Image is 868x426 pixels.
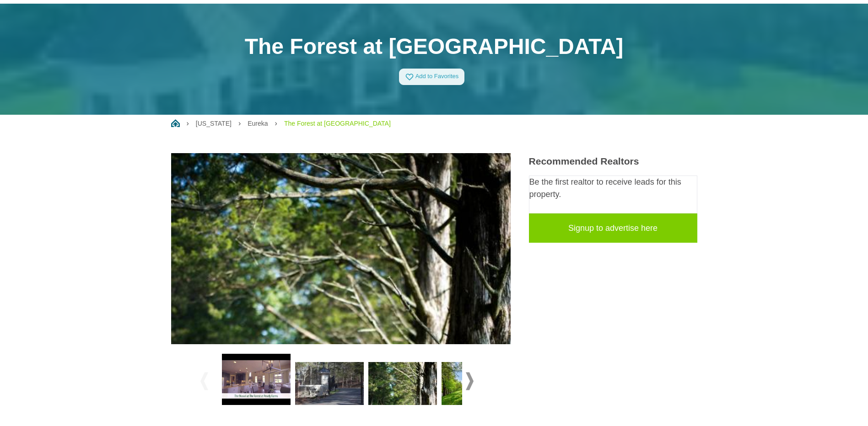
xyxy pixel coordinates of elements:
p: Be the first realtor to receive leads for this property. [529,176,697,201]
a: [US_STATE] [196,120,232,127]
img: hqdefault.jpg [222,354,291,405]
a: The Forest at [GEOGRAPHIC_DATA] [284,120,391,127]
a: Signup to advertise here [529,213,697,243]
a: Eureka [248,120,268,127]
span: Add to Favorites [415,73,459,80]
h3: Recommended Realtors [529,155,697,167]
a: Add to Favorites [399,69,465,85]
h1: The Forest at [GEOGRAPHIC_DATA] [171,33,697,60]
